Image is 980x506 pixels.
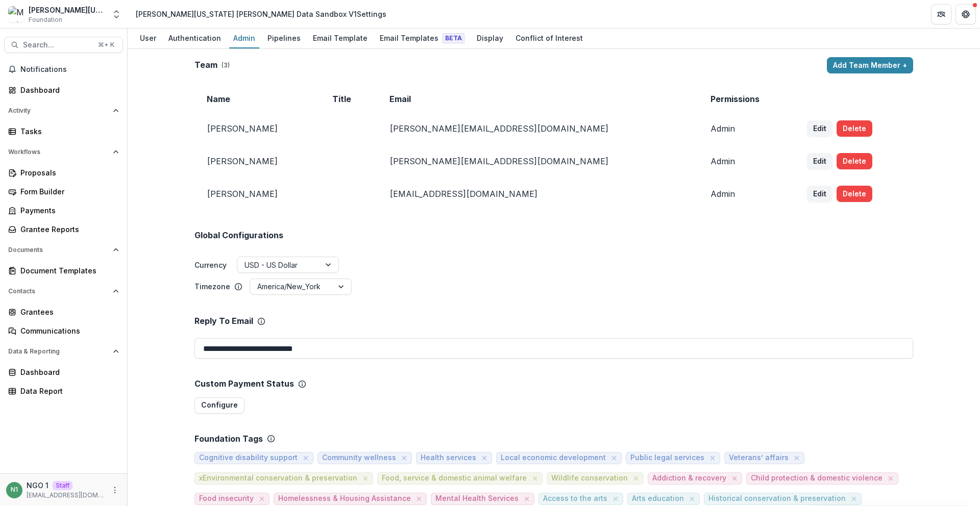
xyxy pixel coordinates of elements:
a: Authentication [164,29,225,48]
td: Admin [698,145,795,178]
button: close [414,494,424,504]
span: Child protection & domestic violence [751,474,883,483]
div: Display [473,31,507,45]
button: Open Data & Reporting [4,343,123,360]
a: Form Builder [4,183,123,200]
button: Notifications [4,61,123,78]
span: Health services [421,453,476,462]
p: Timezone [194,281,230,292]
span: Addiction & recovery [652,474,726,483]
button: Partners [931,4,951,24]
td: Name [194,86,320,112]
div: Form Builder [20,186,115,197]
a: Email Templates Beta [376,29,469,48]
span: Public legal services [630,453,704,462]
div: ⌘ + K [96,39,116,50]
button: close [707,453,718,463]
div: Document Templates [20,265,115,276]
span: Food, service & domestic animal welfare [382,474,527,483]
a: Conflict of Interest [511,29,587,48]
button: close [792,453,802,463]
a: Pipelines [263,29,305,48]
label: Currency [194,260,227,270]
div: Dashboard [20,85,115,95]
button: Open Documents [4,242,123,258]
button: Delete [837,153,872,169]
div: Grantees [20,307,115,317]
a: Data Report [4,383,123,399]
button: close [479,453,489,463]
td: [PERSON_NAME] [194,178,320,210]
button: close [886,473,896,484]
a: Display [473,29,507,48]
button: Delete [837,186,872,202]
h2: Global Configurations [194,231,283,240]
td: [PERSON_NAME] [194,112,320,145]
button: close [399,453,409,463]
td: Permissions [698,86,795,112]
td: [PERSON_NAME][EMAIL_ADDRESS][DOMAIN_NAME] [377,112,698,145]
div: Dashboard [20,367,115,377]
div: Email Templates [376,31,469,45]
span: Foundation [29,15,62,24]
button: Edit [807,120,832,137]
p: ( 3 ) [222,61,230,70]
a: Dashboard [4,364,123,381]
span: Wildlife conservation [551,474,628,483]
span: Workflows [8,148,109,156]
td: [PERSON_NAME] [194,145,320,178]
span: Mental Health Services [435,494,519,503]
span: xEnvironmental conservation & preservation [199,474,357,483]
button: close [610,494,621,504]
span: Food insecurity [199,494,254,503]
span: Search... [23,41,92,49]
span: Historical conservation & preservation [708,494,846,503]
span: Local economic development [501,453,606,462]
button: Open Workflows [4,144,123,160]
button: More [109,484,121,496]
span: Veterans’ affairs [729,453,789,462]
img: Mimi Washington Starrett Data Sandbox V1 [8,6,24,22]
span: Community wellness [322,453,396,462]
button: Search... [4,37,123,53]
td: [PERSON_NAME][EMAIL_ADDRESS][DOMAIN_NAME] [377,145,698,178]
a: Communications [4,322,123,339]
div: Pipelines [263,31,305,45]
button: Delete [837,120,872,137]
div: Proposals [20,167,115,178]
button: Edit [807,153,832,169]
a: Proposals [4,164,123,181]
button: close [729,473,740,484]
p: NGO 1 [27,480,48,491]
span: Notifications [20,65,119,74]
div: Data Report [20,386,115,396]
div: Email Template [309,31,372,45]
span: Access to the arts [543,494,607,503]
button: close [687,494,697,504]
div: Communications [20,325,115,336]
button: close [522,494,532,504]
span: Cognitive disability support [199,453,298,462]
button: close [631,473,641,484]
button: close [609,453,619,463]
td: Admin [698,178,795,210]
nav: breadcrumb [132,7,390,21]
button: Edit [807,186,832,202]
a: Payments [4,202,123,219]
a: User [136,29,160,48]
a: Tasks [4,123,123,140]
div: Tasks [20,126,115,137]
button: close [530,473,540,484]
button: Get Help [955,4,976,24]
span: Documents [8,246,109,254]
p: Custom Payment Status [194,379,294,389]
td: Admin [698,112,795,145]
div: Conflict of Interest [511,31,587,45]
div: [PERSON_NAME][US_STATE] [PERSON_NAME] Data Sandbox V1 [29,5,105,15]
button: Open Contacts [4,283,123,299]
span: Beta [443,33,464,43]
div: User [136,31,160,45]
div: Authentication [164,31,225,45]
td: Email [377,86,698,112]
div: Payments [20,205,115,216]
